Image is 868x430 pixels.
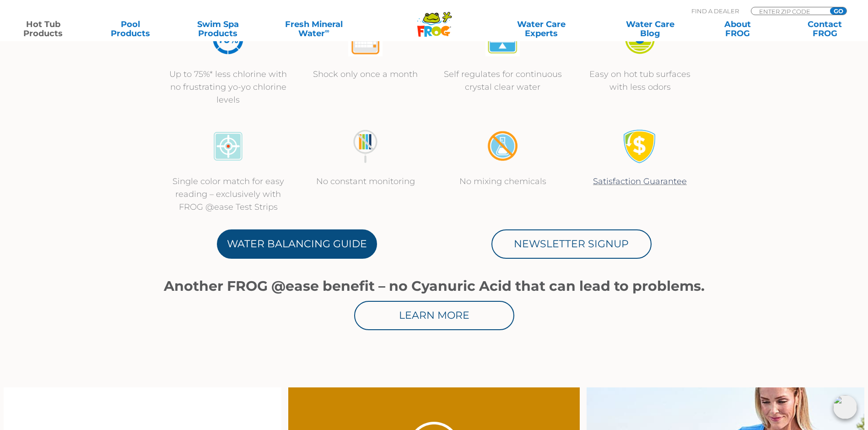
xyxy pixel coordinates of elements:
[593,176,687,186] a: Satisfaction Guarantee
[443,68,562,93] p: Self regulates for continuous crystal clear water
[616,20,684,38] a: Water CareBlog
[791,20,859,38] a: ContactFROG
[833,395,857,419] img: openIcon
[211,129,245,163] img: icon-atease-color-match
[348,129,383,163] img: no-constant-monitoring1
[9,20,77,38] a: Hot TubProducts
[486,20,597,38] a: Water CareExperts
[703,20,771,38] a: AboutFROG
[758,7,820,15] input: Zip Code Form
[623,129,657,163] img: Satisfaction Guarantee Icon
[160,278,709,294] h1: Another FROG @ease benefit – no Cyanuric Acid that can lead to problems.
[325,27,329,34] sup: ∞
[306,68,425,81] p: Shock only once a month
[169,68,288,106] p: Up to 75%* less chlorine with no frustrating yo-yo chlorine levels
[97,20,165,38] a: PoolProducts
[485,129,520,163] img: no-mixing1
[271,20,356,38] a: Fresh MineralWater∞
[581,68,700,93] p: Easy on hot tub surfaces with less odors
[217,229,377,259] a: Water Balancing Guide
[443,175,562,188] p: No mixing chemicals
[491,229,652,259] a: Newsletter Signup
[691,7,739,15] p: Find A Dealer
[306,175,425,188] p: No constant monitoring
[169,175,288,213] p: Single color match for easy reading – exclusively with FROG @ease Test Strips
[354,301,514,330] a: Learn More
[184,20,252,38] a: Swim SpaProducts
[830,7,846,15] input: GO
